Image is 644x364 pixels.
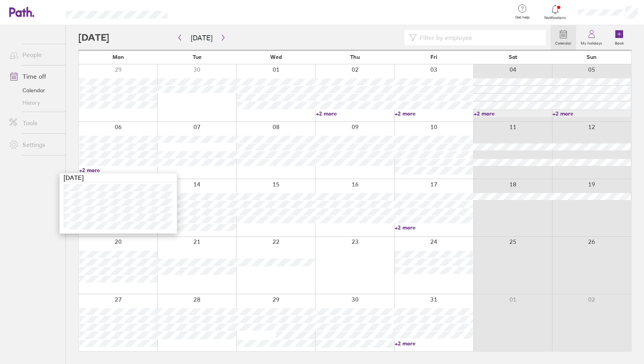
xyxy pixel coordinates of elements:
span: Tue [193,54,202,60]
a: +2 more [395,110,473,117]
span: Thu [350,54,360,60]
a: Time off [3,69,66,84]
a: People [3,47,66,62]
a: +2 more [474,110,552,117]
a: Notifications [543,4,568,20]
a: Calendar [551,25,576,50]
a: Calendar [3,84,66,97]
span: Sun [587,54,597,60]
button: [DATE] [185,31,219,44]
a: Book [607,25,632,50]
a: My holidays [576,25,607,50]
a: +2 more [395,340,473,347]
div: [DATE] [60,173,177,182]
a: +2 more [395,224,473,231]
label: Book [610,39,628,46]
span: Mon [112,54,124,60]
label: My holidays [576,39,607,46]
a: Tools [3,115,66,131]
span: Notifications [543,16,568,20]
span: Get help [510,15,535,20]
span: Sat [509,54,517,60]
a: +2 more [316,110,394,117]
a: +2 more [552,110,631,117]
a: +2 more [79,167,157,174]
span: Fri [430,54,437,60]
input: Filter by employee [417,30,541,45]
a: Settings [3,137,66,152]
label: Calendar [551,39,576,46]
a: History [3,97,66,109]
span: Wed [270,54,282,60]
